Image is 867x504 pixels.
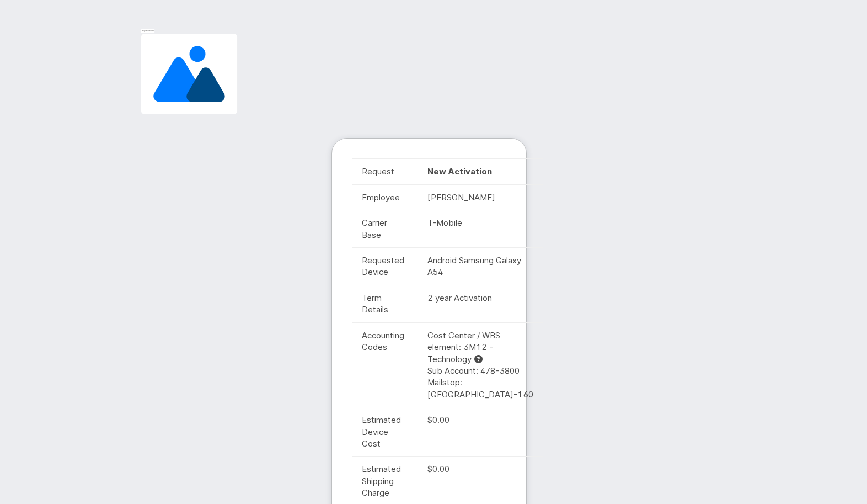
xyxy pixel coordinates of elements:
td: 2 year Activation [418,285,543,322]
td: Android Samsung Galaxy A54 [418,247,543,285]
td: Carrier Base [352,210,418,247]
td: Accounting Codes [352,322,418,407]
td: Employee [352,184,418,210]
div: Sub Account: 478-3800 [427,365,533,376]
strong: New Activation [427,166,492,177]
td: $0.00 [418,407,543,456]
td: Requested Device [352,247,418,285]
td: T-Mobile [418,210,543,247]
td: [PERSON_NAME] [418,184,543,210]
td: Estimated Device Cost [352,407,418,456]
img: Image placeholder [136,29,242,119]
div: Cost Center / WBS element: 3M12 - Technology [427,330,533,365]
td: Term Details [352,285,418,322]
td: Request [352,158,418,184]
div: Mailstop: [GEOGRAPHIC_DATA]-160 [427,376,533,400]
